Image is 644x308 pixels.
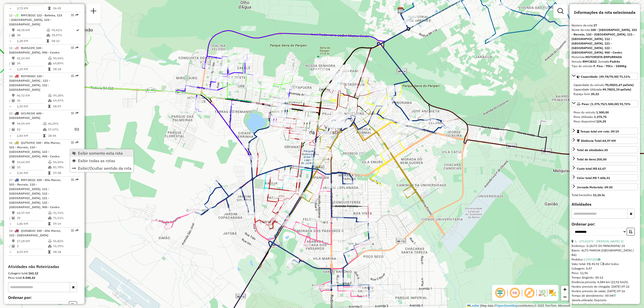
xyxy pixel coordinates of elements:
[48,216,52,219] i: % de utilização da cubagem
[75,112,78,115] em: Rota exportada
[17,121,43,126] td: 94,99 KM
[53,67,78,72] td: 08:18
[48,126,69,133] td: 57,67%
[75,229,78,232] em: Rota exportada
[9,46,60,54] span: | 100 - [GEOGRAPHIC_DATA], 900 - Centro
[596,119,606,123] strong: 124,25
[17,33,46,38] td: 38
[509,287,521,299] span: Ocultar NR
[9,38,12,43] td: =
[17,98,48,103] td: 36
[9,141,61,158] span: | 100 - Alto Maron, 101 - Recreio, 110 - [GEOGRAPHIC_DATA], 122 - [GEOGRAPHIC_DATA], 900 - Centro
[572,23,638,28] div: Número da rota:
[9,67,12,72] td: =
[572,193,638,197] div: Total hectolitro:
[577,139,616,143] div: Distância Total:
[593,64,626,68] strong: F. Fixa - 70Cx - 1500Kg
[572,257,638,262] div: Pedidos:
[9,74,50,92] span: 14 -
[581,75,630,78] span: Capacidade: (49,78/70,00) 71,11%
[17,61,48,66] td: 34
[53,6,78,11] td: 06:45
[71,141,74,144] em: Opções
[43,122,47,125] i: % de utilização do peso
[593,193,605,197] strong: 11,26 hL
[598,258,600,261] i: Observações
[23,276,35,280] strong: 4.548,43
[17,67,48,72] td: 1,24 KM
[12,166,15,169] i: Total de Atividades
[71,74,74,77] em: Opções
[48,245,52,248] i: % de utilização da cubagem
[53,244,78,249] td: 76,70%
[572,156,638,162] a: Total de itens:205,00
[605,83,613,87] strong: 70,00
[593,167,606,170] strong: R$ 63,67
[572,202,638,207] h4: Atividades
[572,128,638,135] a: Tempo total em rota: 09:19
[467,304,479,307] a: Leaflet
[75,46,78,49] em: Rota exportada
[574,83,636,87] div: Capacidade do veículo:
[8,264,80,269] h4: Atividades não Roteirizadas
[572,284,638,289] div: Horário previsto de chegada: [DATE] 07:12
[12,62,15,65] i: Total de Atividades
[577,157,607,162] div: Total de itens:
[69,126,79,132] p: D2
[572,271,588,275] span: Peso: 11,96
[78,166,132,170] span: Exibir/Ocultar sentido da rota
[594,115,607,119] strong: 1.375,75
[582,102,631,106] span: Peso: (1.375,75/1.500,00) 91,72%
[9,244,12,249] td: /
[21,13,34,17] span: RMY2E33
[12,57,15,60] i: Distância Total
[12,128,15,131] i: Total de Atividades
[17,126,43,133] td: 52
[12,99,15,102] i: Total de Atividades
[9,98,12,103] td: /
[53,170,78,175] td: 07:08
[580,129,619,133] span: Tempo total em rota: 09:19
[43,128,47,131] i: % de utilização da cubagem
[397,7,404,14] img: CDD Vitória da Conquista
[604,148,608,152] strong: 35
[48,57,52,60] i: % de utilização do peso
[9,141,61,158] span: 16 -
[627,228,635,236] button: Ordem crescente
[584,257,600,261] a: 13359181
[9,46,60,54] span: 13 -
[53,61,78,66] td: 69,89%
[9,229,61,237] span: | 100 - Alto Maron, 122 - [GEOGRAPHIC_DATA]
[572,55,638,59] div: Motorista:
[9,13,62,26] span: 12 -
[572,165,638,172] a: Custo total:R$ 63,67
[572,28,637,54] strong: 100 - [GEOGRAPHIC_DATA], 101 - Recreio, 110 - [GEOGRAPHIC_DATA], 111 - [GEOGRAPHIC_DATA], 112 - [...
[611,87,631,91] strong: (01,19 pallets)
[17,38,46,43] td: 1,28 KM
[572,184,638,190] a: Jornada Motorista: 09:20
[71,14,74,17] em: Opções
[75,14,78,17] em: Rota exportada
[70,149,133,157] li: Exibir somente esta rota
[572,302,638,307] div: Janela utilizada início: 00:00
[17,6,48,11] td: 2,72 KM
[572,267,592,270] span: Cubagem: 0,47
[572,298,638,302] div: Janela utilizada: Depósito
[572,59,638,64] div: Veículo:
[572,174,638,181] a: Valor total:R$ 7.606,51
[48,99,52,102] i: % de utilização da cubagem
[12,29,15,32] i: Distância Total
[9,249,12,254] td: =
[593,176,610,180] strong: R$ 7.606,51
[538,289,546,297] img: Fluxo de ruas
[563,286,567,292] span: +
[610,60,620,63] strong: Padrão
[21,178,34,182] span: RMY2E32
[9,133,12,138] td: =
[397,7,404,13] img: FAD Vitória da Conquista
[21,229,34,233] span: QUX6B33
[572,244,638,248] div: Endereço: G (ALTO DO PANORAMA) 23
[497,304,518,307] a: OpenStreetMap
[48,94,52,97] i: % de utilização do peso
[585,55,622,59] strong: MOTORISTA EMPURRADA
